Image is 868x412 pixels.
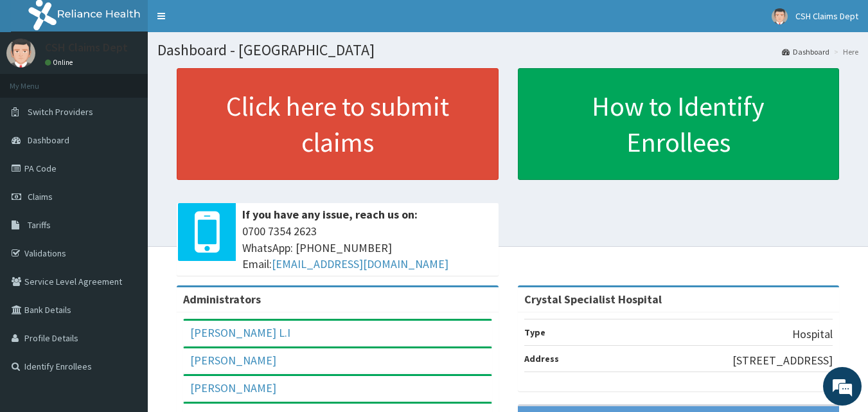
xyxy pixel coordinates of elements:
p: CSH Claims Dept [45,42,128,53]
a: How to Identify Enrollees [518,68,840,180]
li: Here [831,46,858,57]
b: Type [524,327,545,338]
img: User Image [772,8,788,24]
b: Administrators [183,292,261,307]
a: [PERSON_NAME] L.I [190,325,290,340]
strong: Crystal Specialist Hospital [524,292,662,307]
span: Claims [28,191,53,202]
a: [EMAIL_ADDRESS][DOMAIN_NAME] [272,256,448,271]
p: [STREET_ADDRESS] [732,352,833,369]
a: [PERSON_NAME] [190,353,276,368]
span: 0700 7354 2623 WhatsApp: [PHONE_NUMBER] Email: [242,223,492,273]
span: Tariffs [28,219,51,231]
span: Switch Providers [28,106,93,118]
span: Dashboard [28,134,69,146]
img: User Image [6,39,35,67]
p: Hospital [792,326,833,343]
span: CSH Claims Dept [795,10,858,22]
a: Click here to submit claims [177,68,499,180]
b: Address [524,353,559,364]
h1: Dashboard - [GEOGRAPHIC_DATA] [157,42,858,58]
b: If you have any issue, reach us on: [242,207,418,222]
a: Dashboard [782,46,829,57]
a: [PERSON_NAME] [190,381,276,395]
a: Online [45,58,76,67]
